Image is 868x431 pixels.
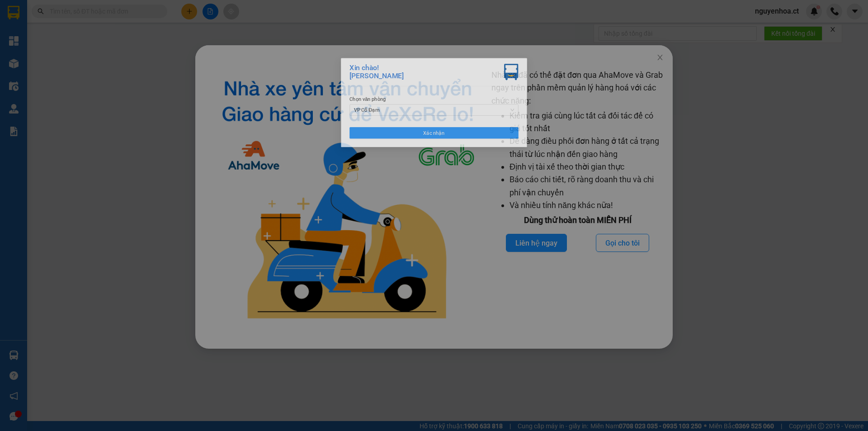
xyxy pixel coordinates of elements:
[327,92,541,102] div: Chọn văn phòng
[333,104,535,118] span: VP Cổ Đạm
[420,135,448,145] span: Xác nhận
[327,133,541,147] button: Xác nhận
[327,52,396,73] div: Xin chào! [PERSON_NAME]
[523,52,541,73] img: vxr-icon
